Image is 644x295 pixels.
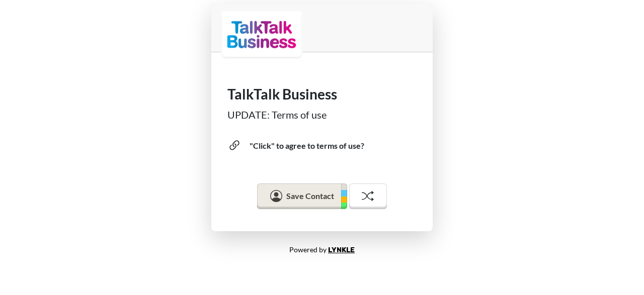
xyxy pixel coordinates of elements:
[227,130,425,161] a: "Click" to agree to terms of use?
[227,107,417,122] div: UPDATE: Terms of use
[257,183,347,210] button: Save Contact
[289,245,355,254] small: Powered by
[328,246,355,254] a: Lynkle
[250,140,364,152] div: "Click" to agree to terms of use?
[222,13,301,57] img: logo
[227,86,417,103] h1: TalkTalk Business
[286,191,334,201] span: Save Contact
